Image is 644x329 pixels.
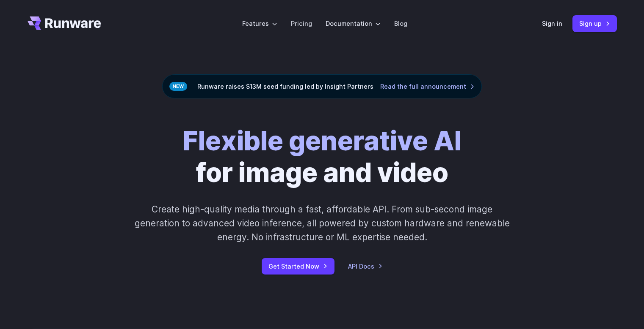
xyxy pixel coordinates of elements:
[380,82,475,91] a: Read the full announcement
[183,125,462,189] h1: for image and video
[162,74,482,98] div: Runware raises $13M seed funding led by Insight Partners
[326,19,381,28] label: Documentation
[348,261,383,271] a: API Docs
[542,19,562,28] a: Sign in
[291,19,312,28] a: Pricing
[28,16,101,30] a: Go to /
[572,15,617,32] a: Sign up
[133,202,511,245] p: Create high-quality media through a fast, affordable API. From sub-second image generation to adv...
[183,125,462,157] strong: Flexible generative AI
[262,258,334,275] a: Get Started Now
[242,19,277,28] label: Features
[394,19,407,28] a: Blog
